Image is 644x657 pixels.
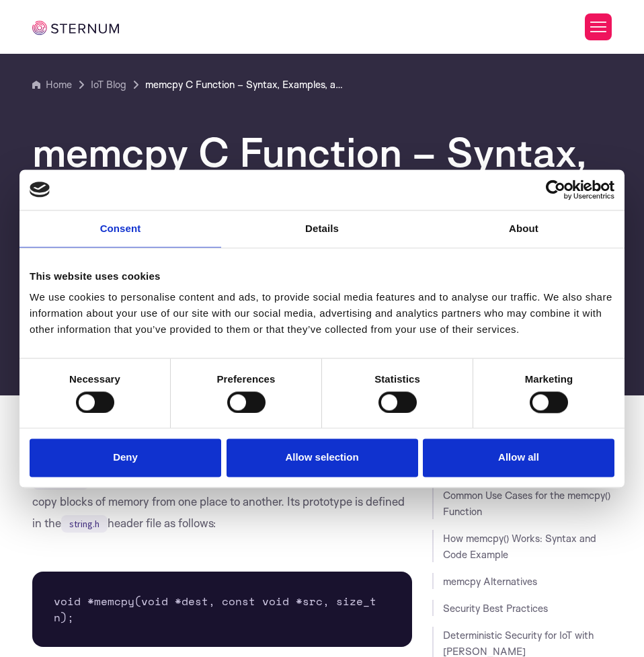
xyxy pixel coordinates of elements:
div: We use cookies to personalise content and ads, to provide social media features and to analyse ou... [30,289,614,338]
a: Security Best Practices [443,602,548,615]
a: Details [221,210,423,247]
a: Home [32,77,72,93]
a: IoT Blog [91,77,126,93]
a: Usercentrics Cookiebot - opens in a new window [497,180,614,200]
strong: Statistics [374,373,420,385]
button: Toggle Menu [585,13,612,40]
img: sternum iot [32,21,119,36]
strong: Preferences [217,373,276,385]
strong: Marketing [525,373,573,385]
div: This website uses cookies [30,268,614,284]
strong: Necessary [69,373,120,385]
a: memcpy C Function – Syntax, Examples, and Security Best Practices [145,77,347,93]
a: Common Use Cases for the memcpy() Function [443,489,610,518]
a: memcpy Alternatives [443,575,537,588]
code: string.h [61,515,108,533]
a: About [423,210,625,247]
a: How memcpy() Works: Syntax and Code Example [443,532,596,561]
h1: memcpy C Function – Syntax, Examples, and Security Best Practices [32,130,612,260]
pre: void *memcpy(void *dest, const void *src, size_t n); [32,572,412,647]
button: Deny [30,439,221,477]
button: Allow all [423,439,614,477]
p: is a standard function used in the C programming language to copy blocks of memory from one place... [32,469,412,534]
img: logo [30,182,50,197]
button: Allow selection [227,439,418,477]
a: Consent [19,210,221,247]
